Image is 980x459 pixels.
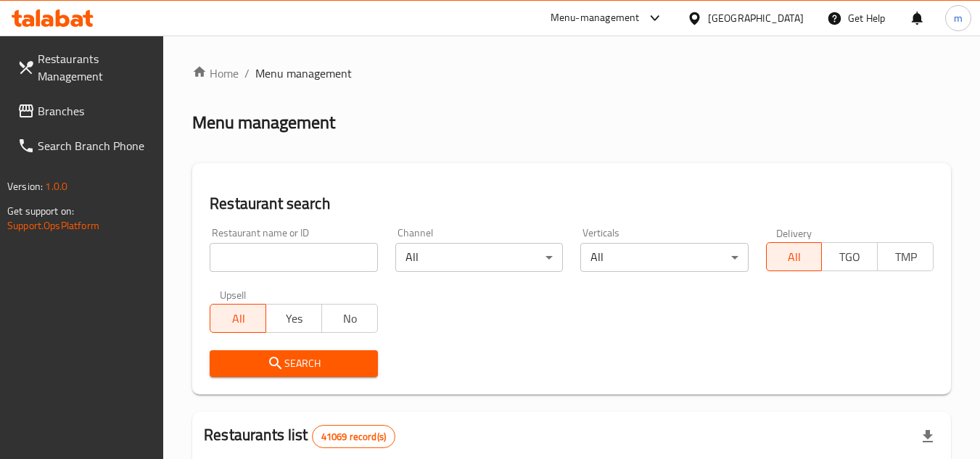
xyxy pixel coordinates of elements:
[580,243,748,272] div: All
[272,308,316,329] span: Yes
[328,308,372,329] span: No
[216,308,260,329] span: All
[776,228,812,238] label: Delivery
[192,65,239,82] a: Home
[7,177,43,196] span: Version:
[192,65,951,82] nav: breadcrumb
[321,304,378,333] button: No
[395,243,563,272] div: All
[210,350,377,377] button: Search
[312,425,395,448] div: Total records count
[6,41,164,94] a: Restaurants Management
[244,65,250,82] li: /
[204,424,395,448] h2: Restaurants list
[708,10,804,26] div: [GEOGRAPHIC_DATA]
[773,247,817,268] span: All
[210,193,934,215] h2: Restaurant search
[910,419,945,454] div: Export file
[210,304,266,333] button: All
[313,430,395,444] span: 41069 record(s)
[192,111,335,134] h2: Menu management
[766,242,823,271] button: All
[38,102,152,120] span: Branches
[265,304,322,333] button: Yes
[821,242,878,271] button: TGO
[38,137,152,154] span: Search Branch Phone
[38,50,152,85] span: Restaurants Management
[255,65,352,82] span: Menu management
[884,247,928,268] span: TMP
[221,355,366,373] span: Search
[210,243,377,272] input: Search for restaurant name or ID..
[220,289,247,299] label: Upsell
[6,94,164,128] a: Branches
[954,10,963,26] span: m
[877,242,934,271] button: TMP
[6,128,164,163] a: Search Branch Phone
[828,247,872,268] span: TGO
[45,177,67,196] span: 1.0.0
[551,9,640,27] div: Menu-management
[7,216,99,235] a: Support.OpsPlatform
[7,202,74,220] span: Get support on:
